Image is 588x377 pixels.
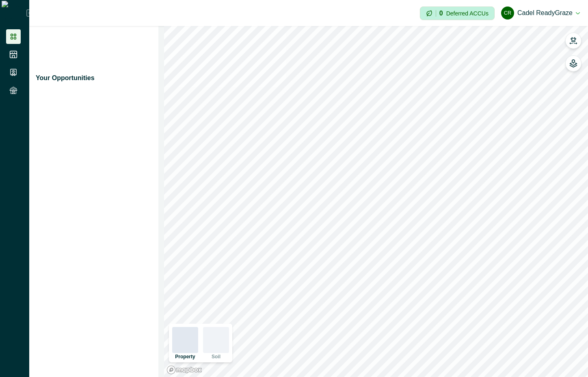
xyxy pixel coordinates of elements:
p: Soil [212,354,220,359]
p: Your Opportunities [36,73,95,83]
a: Mapbox logo [166,365,202,375]
p: Property [175,354,195,359]
button: Cadel ReadyGrazeCadel ReadyGraze [501,3,580,23]
p: 0 [439,10,443,17]
p: Deferred ACCUs [446,10,489,16]
img: Logo [2,1,26,25]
